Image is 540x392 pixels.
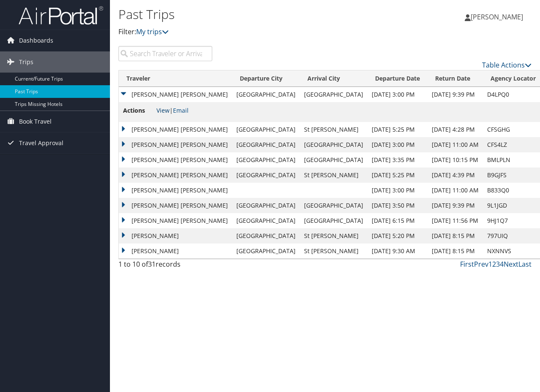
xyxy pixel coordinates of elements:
td: [DATE] 5:25 PM [367,122,428,137]
img: airportal-logo.png [19,5,103,25]
td: [GEOGRAPHIC_DATA] [232,152,300,168]
td: [PERSON_NAME] [PERSON_NAME] [119,137,232,152]
span: Travel Approval [19,132,63,154]
td: [GEOGRAPHIC_DATA] [300,152,367,168]
span: | [156,106,189,114]
td: [DATE] 9:39 PM [428,198,483,213]
td: [DATE] 9:39 PM [428,87,483,102]
td: [GEOGRAPHIC_DATA] [300,198,367,213]
a: Last [518,260,532,269]
a: My trips [136,27,169,36]
td: [GEOGRAPHIC_DATA] [300,137,367,152]
span: Actions [123,106,155,115]
a: 2 [492,260,496,269]
td: [PERSON_NAME] [PERSON_NAME] [119,168,232,183]
td: [DATE] 11:56 PM [428,213,483,228]
input: Search Traveler or Arrival City [118,46,212,61]
h1: Past Trips [118,5,394,23]
a: 4 [500,260,504,269]
th: Departure City: activate to sort column ascending [232,70,300,87]
td: [DATE] 9:30 AM [367,243,428,259]
td: [PERSON_NAME] [PERSON_NAME] [119,183,232,198]
td: [GEOGRAPHIC_DATA] [232,228,300,243]
td: [GEOGRAPHIC_DATA] [232,213,300,228]
th: Arrival City: activate to sort column ascending [300,70,367,87]
td: [PERSON_NAME] [PERSON_NAME] [119,87,232,102]
span: [PERSON_NAME] [471,12,523,22]
td: [GEOGRAPHIC_DATA] [232,137,300,152]
td: [PERSON_NAME] [119,243,232,259]
td: [DATE] 8:15 PM [428,228,483,243]
td: [GEOGRAPHIC_DATA] [232,87,300,102]
span: 31 [148,260,156,269]
td: [PERSON_NAME] [PERSON_NAME] [119,122,232,137]
td: St [PERSON_NAME] [300,243,367,259]
a: 1 [488,260,492,269]
a: 3 [496,260,500,269]
td: [DATE] 6:15 PM [367,213,428,228]
td: [PERSON_NAME] [PERSON_NAME] [119,198,232,213]
span: Dashboards [19,30,53,51]
td: St [PERSON_NAME] [300,228,367,243]
a: [PERSON_NAME] [465,4,532,30]
td: [DATE] 11:00 AM [428,137,483,152]
div: 1 to 10 of records [118,259,212,273]
a: Prev [474,260,488,269]
td: [DATE] 3:00 PM [367,137,428,152]
td: [GEOGRAPHIC_DATA] [232,168,300,183]
td: [DATE] 11:00 AM [428,183,483,198]
span: Book Travel [19,111,52,132]
p: Filter: [118,27,394,38]
td: [DATE] 3:35 PM [367,152,428,168]
td: [PERSON_NAME] [PERSON_NAME] [119,213,232,228]
td: [DATE] 4:28 PM [428,122,483,137]
td: [PERSON_NAME] [PERSON_NAME] [119,152,232,168]
td: [DATE] 10:15 PM [428,152,483,168]
span: Trips [19,51,33,73]
td: [GEOGRAPHIC_DATA] [232,243,300,259]
th: Departure Date: activate to sort column ascending [367,70,428,87]
td: St [PERSON_NAME] [300,168,367,183]
a: Next [504,260,518,269]
td: [DATE] 3:00 PM [367,87,428,102]
a: Table Actions [482,60,532,70]
td: [DATE] 3:50 PM [367,198,428,213]
td: [PERSON_NAME] [119,228,232,243]
td: St [PERSON_NAME] [300,122,367,137]
td: [GEOGRAPHIC_DATA] [300,213,367,228]
td: [DATE] 8:15 PM [428,243,483,259]
th: Traveler: activate to sort column ascending [119,70,232,87]
td: [GEOGRAPHIC_DATA] [232,122,300,137]
a: First [460,260,474,269]
td: [GEOGRAPHIC_DATA] [232,198,300,213]
td: [DATE] 5:25 PM [367,168,428,183]
a: Email [173,106,189,114]
td: [DATE] 5:20 PM [367,228,428,243]
td: [DATE] 4:39 PM [428,168,483,183]
th: Return Date: activate to sort column ascending [428,70,483,87]
td: [GEOGRAPHIC_DATA] [300,87,367,102]
a: View [156,106,170,114]
td: [DATE] 3:00 PM [367,183,428,198]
